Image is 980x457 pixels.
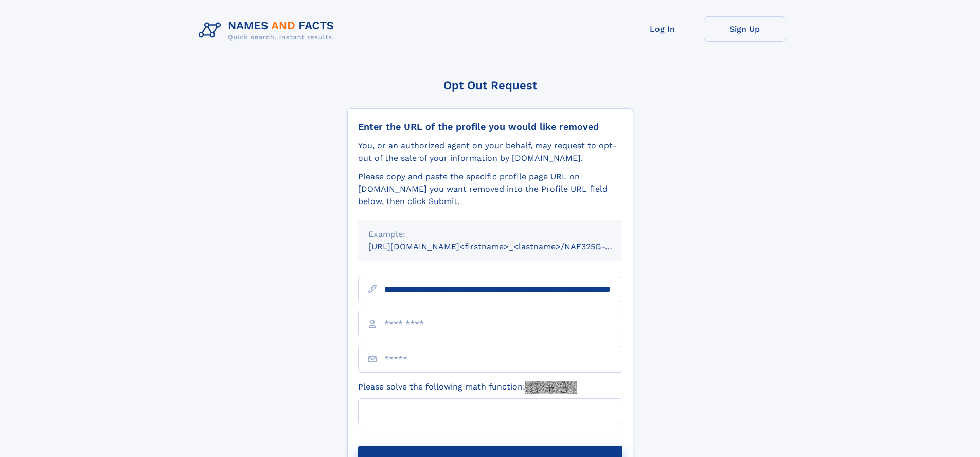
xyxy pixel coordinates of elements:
[358,140,622,164] div: You, or an authorized agent on your behalf, may request to opt-out of the sale of your informatio...
[358,381,577,394] label: Please solve the following math function:
[704,16,786,42] a: Sign Up
[358,121,622,132] div: Enter the URL of the profile you would like removed
[347,79,633,92] div: Opt Out Request
[358,171,622,208] div: Please copy and paste the specific profile page URL on [DOMAIN_NAME] you want removed into the Pr...
[621,16,704,42] a: Log In
[194,16,343,44] img: Logo Names and Facts
[368,228,612,241] div: Example:
[368,242,642,251] small: [URL][DOMAIN_NAME]<firstname>_<lastname>/NAF325G-xxxxxxxx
